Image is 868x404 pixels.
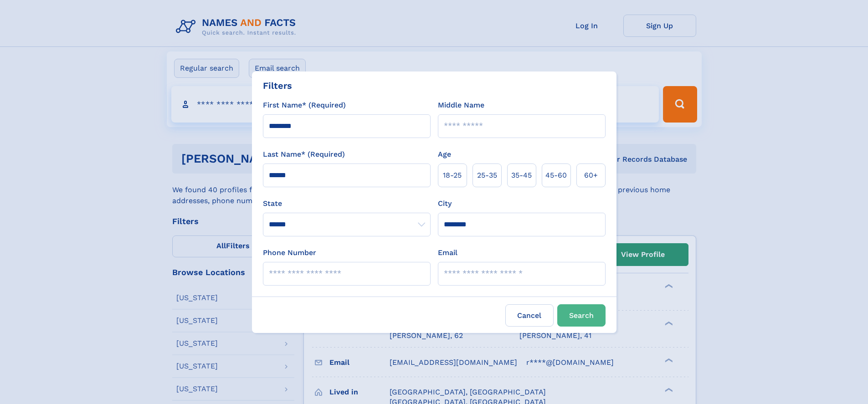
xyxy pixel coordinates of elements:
span: 25‑35 [477,170,497,181]
span: 35‑45 [511,170,532,181]
div: Filters [263,79,292,92]
label: First Name* (Required) [263,100,346,111]
label: Cancel [505,304,554,327]
button: Search [557,304,606,327]
label: Phone Number [263,247,316,258]
span: 60+ [584,170,598,181]
label: Last Name* (Required) [263,149,345,160]
label: State [263,198,431,209]
label: Email [438,247,457,258]
label: Age [438,149,451,160]
label: City [438,198,452,209]
span: 18‑25 [443,170,462,181]
label: Middle Name [438,100,484,111]
span: 45‑60 [545,170,567,181]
